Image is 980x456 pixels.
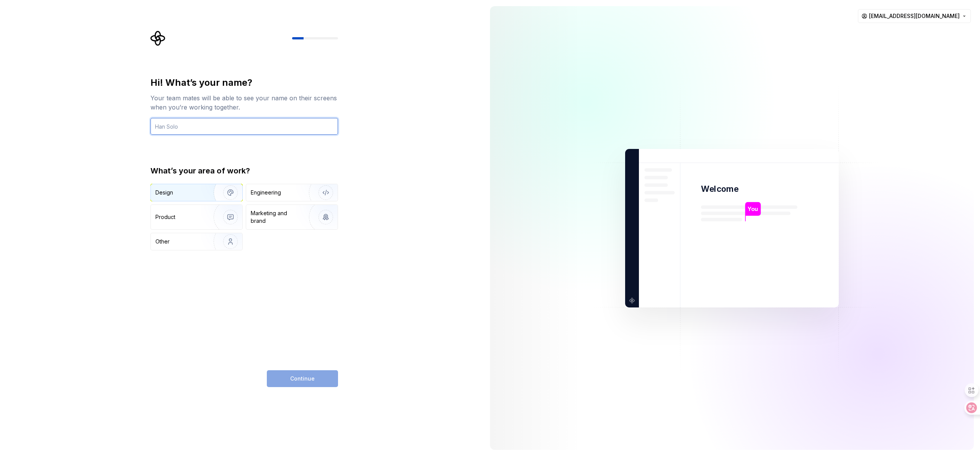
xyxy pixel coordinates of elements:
[150,165,338,176] div: What’s your area of work?
[748,204,758,213] p: You
[251,189,281,196] div: Engineering
[150,31,166,46] svg: Supernova Logo
[858,9,971,23] button: [EMAIL_ADDRESS][DOMAIN_NAME]
[150,93,338,112] div: Your team mates will be able to see your name on their screens when you’re working together.
[251,209,302,225] div: Marketing and brand
[150,118,338,135] input: Han Solo
[155,213,175,221] div: Product
[701,183,738,194] p: Welcome
[869,12,960,20] span: [EMAIL_ADDRESS][DOMAIN_NAME]
[155,238,170,245] div: Other
[155,189,173,196] div: Design
[150,77,338,89] div: Hi! What’s your name?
